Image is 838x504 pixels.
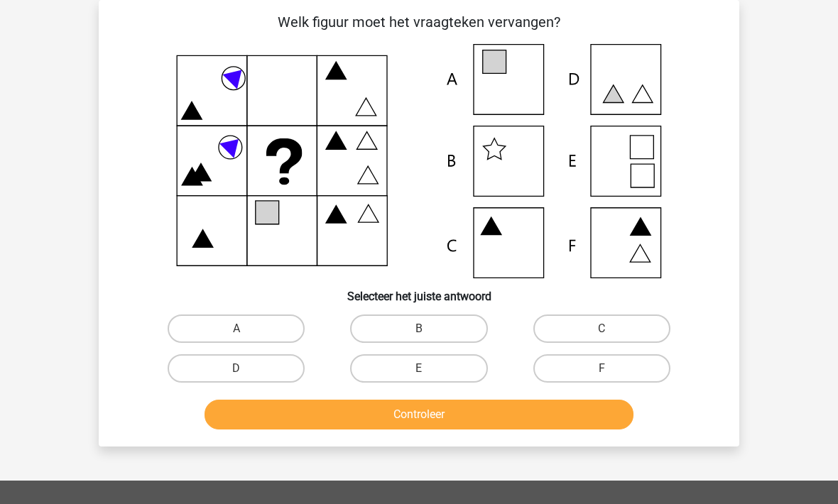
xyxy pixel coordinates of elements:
label: B [350,314,487,343]
label: A [168,314,305,343]
p: Welk figuur moet het vraagteken vervangen? [121,11,717,33]
button: Controleer [205,400,634,429]
label: F [533,354,670,383]
label: D [168,354,305,383]
label: C [533,314,670,343]
h6: Selecteer het juiste antwoord [121,278,717,303]
label: E [350,354,487,383]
